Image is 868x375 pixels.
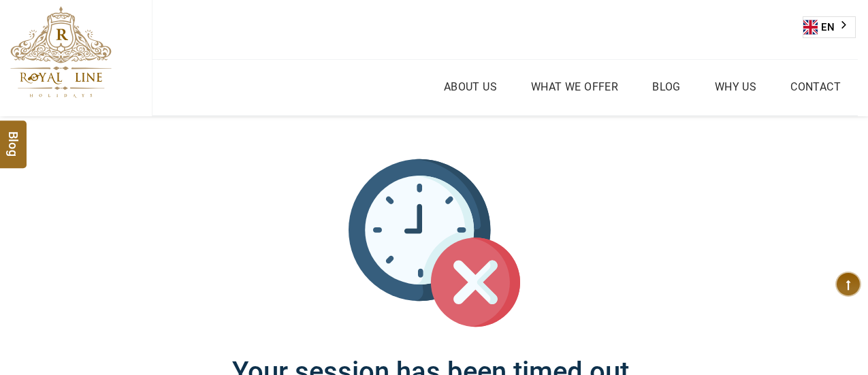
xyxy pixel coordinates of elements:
a: What we Offer [528,77,622,97]
aside: Language selected: English [803,16,856,38]
a: EN [803,17,855,37]
img: The Royal Line Holidays [10,6,112,98]
a: Why Us [711,77,760,97]
a: Blog [649,77,684,97]
div: Language [803,16,856,38]
span: Blog [5,131,22,142]
a: Contact [787,77,844,97]
a: About Us [440,77,500,97]
img: session_time_out.svg [349,157,520,329]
